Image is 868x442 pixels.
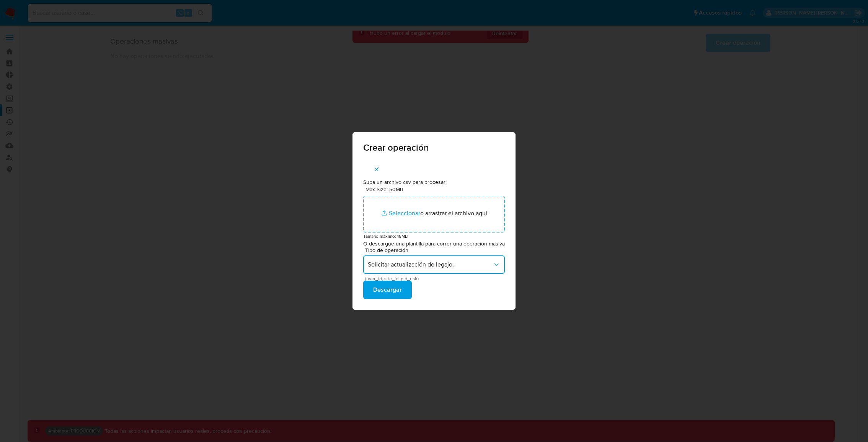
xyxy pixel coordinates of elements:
[363,179,505,186] p: Suba un archivo csv para procesar:
[365,247,507,253] span: Tipo de operación
[363,233,408,239] small: Tamaño máximo: 15MB
[365,186,403,193] label: Max Size: 50MB
[363,240,505,248] p: O descargue una plantilla para correr una operación masiva
[363,281,412,299] button: Descargar
[363,255,505,274] button: Solicitar actualización de legajo.
[373,281,402,298] span: Descargar
[363,143,505,152] span: Crear operación
[368,261,493,268] span: Solicitar actualización de legajo.
[365,277,507,281] span: (user_id, site_id, pld_risk)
